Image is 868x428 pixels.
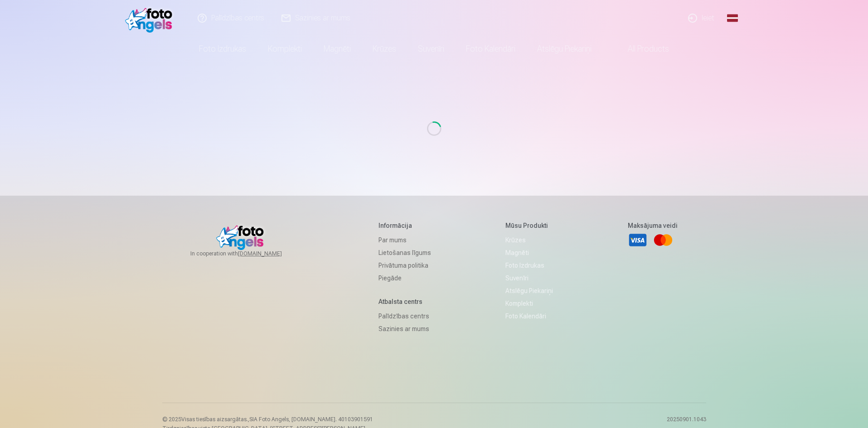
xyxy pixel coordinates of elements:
a: Mastercard [653,230,673,250]
p: © 2025 Visas tiesības aizsargātas. , [162,416,373,423]
a: Krūzes [362,36,407,62]
span: SIA Foto Angels, [DOMAIN_NAME]. 40103901591 [249,416,373,423]
a: Foto kalendāri [505,310,553,322]
a: Atslēgu piekariņi [526,36,602,62]
a: Foto kalendāri [455,36,526,62]
a: Atslēgu piekariņi [505,284,553,297]
a: All products [602,36,680,62]
h5: Atbalsta centrs [378,297,431,306]
a: Krūzes [505,234,553,246]
a: Komplekti [257,36,313,62]
a: Lietošanas līgums [378,246,431,259]
a: Suvenīri [407,36,455,62]
img: /fa1 [125,4,177,33]
a: Visa [628,230,648,250]
span: In cooperation with [190,250,304,257]
a: Suvenīri [505,272,553,284]
a: Komplekti [505,297,553,310]
a: Sazinies ar mums [378,322,431,335]
h5: Maksājuma veidi [628,221,678,230]
a: Palīdzības centrs [378,310,431,322]
a: Magnēti [505,246,553,259]
a: Piegāde [378,272,431,284]
h5: Informācija [378,221,431,230]
a: Par mums [378,234,431,246]
a: Magnēti [313,36,362,62]
a: Foto izdrukas [505,259,553,272]
a: Foto izdrukas [188,36,257,62]
h5: Mūsu produkti [505,221,553,230]
a: [DOMAIN_NAME] [238,250,304,257]
a: Privātuma politika [378,259,431,272]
